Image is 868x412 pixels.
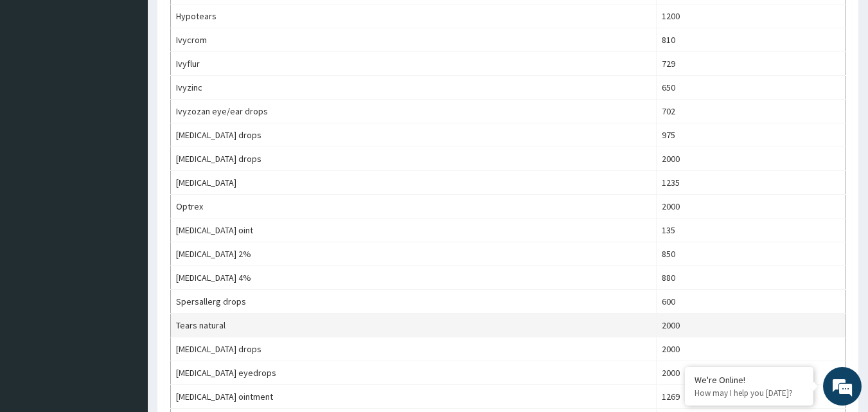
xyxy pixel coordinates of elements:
[656,219,845,242] td: 135
[656,52,845,76] td: 729
[171,361,657,385] td: [MEDICAL_DATA] eyedrops
[656,28,845,52] td: 810
[171,195,657,219] td: Optrex
[171,123,657,147] td: [MEDICAL_DATA] drops
[656,76,845,100] td: 650
[171,242,657,266] td: [MEDICAL_DATA] 2%
[171,337,657,361] td: [MEDICAL_DATA] drops
[656,385,845,409] td: 1269
[171,76,657,100] td: Ivyzinc
[75,124,177,254] span: We're online!
[656,123,845,147] td: 975
[656,195,845,219] td: 2000
[171,171,657,195] td: [MEDICAL_DATA]
[656,266,845,290] td: 880
[656,361,845,385] td: 2000
[6,275,245,320] textarea: Type your message and hit 'Enter'
[171,266,657,290] td: [MEDICAL_DATA] 4%
[656,290,845,314] td: 600
[171,4,657,28] td: Hypotears
[656,4,845,28] td: 1200
[211,6,242,37] div: Minimize live chat window
[171,147,657,171] td: [MEDICAL_DATA] drops
[656,100,845,123] td: 702
[171,52,657,76] td: Ivyflur
[171,314,657,337] td: Tears natural
[695,388,804,399] p: How may I help you today?
[171,290,657,314] td: Spersallerg drops
[656,147,845,171] td: 2000
[656,314,845,337] td: 2000
[24,64,52,96] img: d_794563401_company_1708531726252_794563401
[171,219,657,242] td: [MEDICAL_DATA] oint
[656,242,845,266] td: 850
[171,385,657,409] td: [MEDICAL_DATA] ointment
[171,28,657,52] td: Ivycrom
[171,100,657,123] td: Ivyzozan eye/ear drops
[695,374,804,386] div: We're Online!
[67,72,216,89] div: Chat with us now
[656,337,845,361] td: 2000
[656,171,845,195] td: 1235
